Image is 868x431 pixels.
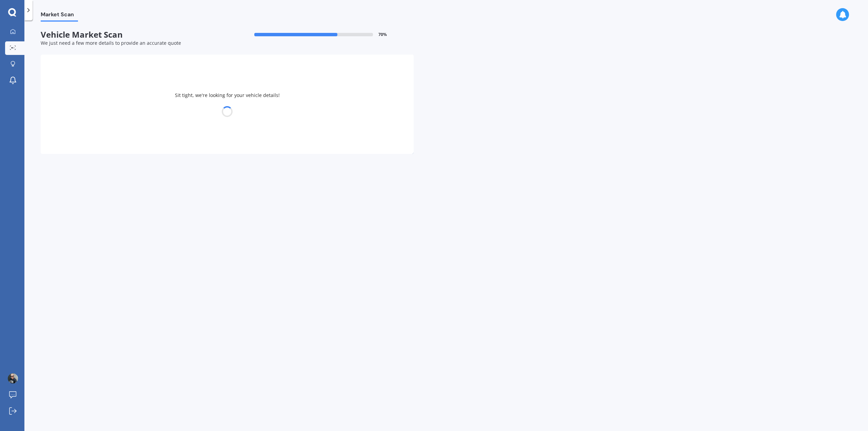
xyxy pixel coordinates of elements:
[41,11,78,20] span: Market Scan
[41,30,227,40] span: Vehicle Market Scan
[41,40,181,46] span: We just need a few more details to provide an accurate quote
[378,32,387,37] span: 70 %
[8,373,18,384] img: ACg8ocJKMXNE9KoUtE_lAaNCDqI-o-drUkzY1wyJV7vxfj6Huv-abCyt=s96-c
[41,55,414,154] div: Sit tight, we're looking for your vehicle details!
